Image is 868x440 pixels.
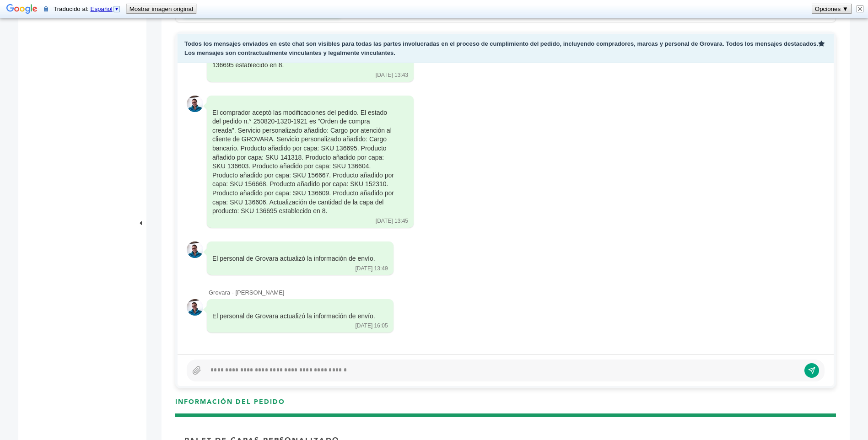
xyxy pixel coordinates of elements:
[91,5,113,12] span: Español
[376,72,408,78] font: [DATE] 13:43
[6,3,38,16] img: Google Traductor
[355,322,388,329] font: [DATE] 16:05
[184,49,395,56] font: Los mensajes son contractualmente vinculantes y legalmente vinculantes.
[212,43,389,69] font: Solicitud de edición de pedido enviada para los siguientes cambios: Actualización de cantidad de ...
[54,5,123,12] span: Traducido al:
[812,4,851,13] button: Opciones ▼
[91,5,121,12] a: Español
[376,218,408,224] font: [DATE] 13:45
[184,40,818,47] font: Todos los mensajes enviados en este chat son visibles para todas las partes involucradas en el pr...
[127,4,196,13] button: Mostrar imagen original
[212,312,375,320] font: El personal de Grovara actualizó la información de envío.
[209,289,284,296] font: Grovara - [PERSON_NAME]
[44,5,48,12] img: El contenido de esta página segura se enviará a Google para traducirlo con una conexión segura.
[175,397,285,406] font: INFORMACIÓN DEL PEDIDO
[857,5,863,12] img: Cerrar
[355,265,388,272] font: [DATE] 13:49
[212,255,375,262] font: El personal de Grovara actualizó la información de envío.
[212,109,394,215] font: El comprador aceptó las modificaciones del pedido. El estado del pedido n.° 250820-1320-1921 es "...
